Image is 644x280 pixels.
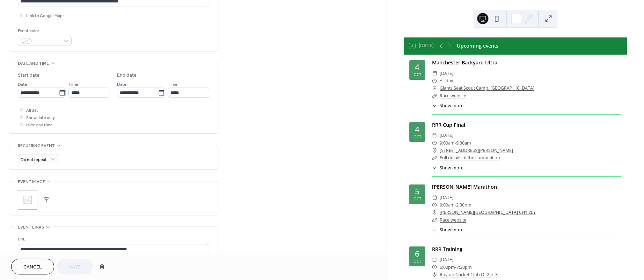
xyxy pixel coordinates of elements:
[440,227,463,233] span: Show more
[414,197,421,201] div: Oct
[432,121,465,128] a: RRR Cup Final
[414,135,421,139] div: Oct
[432,264,437,271] div: ​
[432,132,437,139] div: ​
[432,154,437,161] div: ​
[432,139,437,147] div: ​
[440,217,466,223] a: Race website
[432,246,462,252] a: RRR Training
[432,70,437,77] div: ​
[440,93,466,99] a: Race website
[432,84,437,92] div: ​
[456,264,472,271] span: 7:30pm
[455,201,456,209] span: -
[432,201,437,209] div: ​
[432,92,437,99] div: ​
[432,209,437,216] div: ​
[117,81,126,88] span: Date
[432,271,437,278] div: ​
[432,216,437,224] div: ​
[432,147,437,154] div: ​
[18,142,55,149] span: Recurring event
[440,264,455,271] span: 6:00pm
[440,155,500,161] a: Full details of the competition
[168,81,177,88] span: Time
[415,63,419,71] div: 4
[440,194,453,201] span: [DATE]
[440,147,513,154] a: [STREET_ADDRESS][PERSON_NAME]
[117,72,137,79] div: End date
[440,103,463,109] span: Show more
[440,77,453,84] span: All day
[440,209,536,216] a: [PERSON_NAME][GEOGRAPHIC_DATA] CH1 2LY
[456,201,471,209] span: 2:30pm
[26,12,65,20] span: Link to Google Maps
[415,250,419,258] div: 6
[415,126,419,134] div: 4
[432,103,437,109] div: ​
[440,70,453,77] span: [DATE]
[18,60,49,67] span: Date and time
[456,139,471,147] span: 9:30am
[440,256,453,263] span: [DATE]
[432,77,437,84] div: ​
[455,139,456,147] span: -
[18,224,44,231] span: Event links
[414,259,421,263] div: Oct
[23,264,42,271] span: Cancel
[440,201,455,209] span: 9:00am
[18,178,45,185] span: Event image
[415,188,419,196] div: 5
[440,84,534,92] a: Giants Seat Scout Camp, [GEOGRAPHIC_DATA]
[414,72,421,76] div: Oct
[18,72,39,79] div: Start date
[18,81,27,88] span: Date
[21,156,47,164] span: Do not repeat
[440,271,498,278] a: Royton Cricket Club OL2 5TX
[432,59,497,66] a: Manchester Backyard Ultra
[432,165,437,171] div: ​
[432,165,463,171] button: ​Show more
[432,256,437,263] div: ​
[440,139,455,147] span: 9:00am
[432,194,437,201] div: ​
[432,227,463,233] button: ​Show more
[432,227,437,233] div: ​
[26,121,53,129] span: Hide end time
[440,165,463,171] span: Show more
[18,236,208,243] div: URL
[432,103,463,109] button: ​Show more
[440,132,453,139] span: [DATE]
[18,190,37,210] div: ;
[11,259,54,274] button: Cancel
[432,183,497,190] a: [PERSON_NAME] Marathon
[455,264,456,271] span: -
[18,27,70,35] div: Event color
[26,114,55,121] span: Show date only
[457,42,498,50] div: Upcoming events
[26,107,38,114] span: All day
[68,81,78,88] span: Time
